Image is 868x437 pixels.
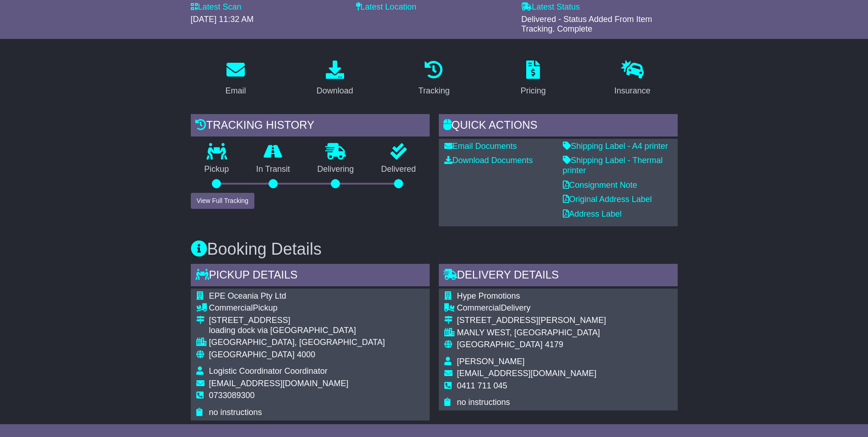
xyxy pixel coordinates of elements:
a: Original Address Label [563,195,652,204]
div: Insurance [615,85,651,97]
span: 0411 711 045 [457,381,507,390]
span: [EMAIL_ADDRESS][DOMAIN_NAME] [457,369,597,378]
span: Commercial [457,303,501,312]
label: Latest Status [521,2,580,12]
span: [GEOGRAPHIC_DATA] [209,350,295,359]
span: no instructions [457,398,510,407]
span: 4000 [297,350,315,359]
div: Email [225,85,246,97]
span: EPE Oceania Pty Ltd [209,291,286,300]
span: no instructions [209,408,262,417]
div: [STREET_ADDRESS][PERSON_NAME] [457,316,606,326]
p: Delivering [304,164,368,175]
span: Hype Promotions [457,291,520,300]
div: Download [317,85,353,97]
h3: Booking Details [191,240,678,258]
button: View Full Tracking [191,193,254,209]
span: 4179 [545,340,563,349]
div: Pricing [521,85,546,97]
p: In Transit [243,164,304,175]
span: [PERSON_NAME] [457,357,525,366]
p: Pickup [191,164,243,175]
a: Download Documents [444,156,533,165]
div: loading dock via [GEOGRAPHIC_DATA] [209,326,385,336]
a: Pricing [515,57,552,100]
span: Logistic Coordinator Coordinator [209,366,328,376]
a: Tracking [412,57,455,100]
div: MANLY WEST, [GEOGRAPHIC_DATA] [457,328,606,338]
div: Delivery Details [439,264,678,289]
span: 0733089300 [209,391,255,400]
div: Pickup Details [191,264,430,289]
a: Consignment Note [563,180,637,190]
a: Download [311,57,359,100]
label: Latest Scan [191,2,242,12]
span: [GEOGRAPHIC_DATA] [457,340,543,349]
div: Pickup [209,303,385,313]
div: [GEOGRAPHIC_DATA], [GEOGRAPHIC_DATA] [209,338,385,348]
div: Delivery [457,303,606,313]
div: Tracking [418,85,449,97]
a: Insurance [609,57,657,100]
a: Shipping Label - Thermal printer [563,156,663,175]
div: [STREET_ADDRESS] [209,316,385,326]
span: [DATE] 11:32 AM [191,15,254,24]
span: Delivered - Status Added From Item Tracking. Complete [521,15,652,34]
a: Email Documents [444,142,517,151]
div: Quick Actions [439,114,678,139]
div: Tracking history [191,114,430,139]
a: Address Label [563,209,622,218]
label: Latest Location [356,2,416,12]
a: Email [219,57,252,100]
span: [EMAIL_ADDRESS][DOMAIN_NAME] [209,379,349,388]
p: Delivered [367,164,430,175]
span: Commercial [209,303,253,312]
a: Shipping Label - A4 printer [563,142,668,151]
